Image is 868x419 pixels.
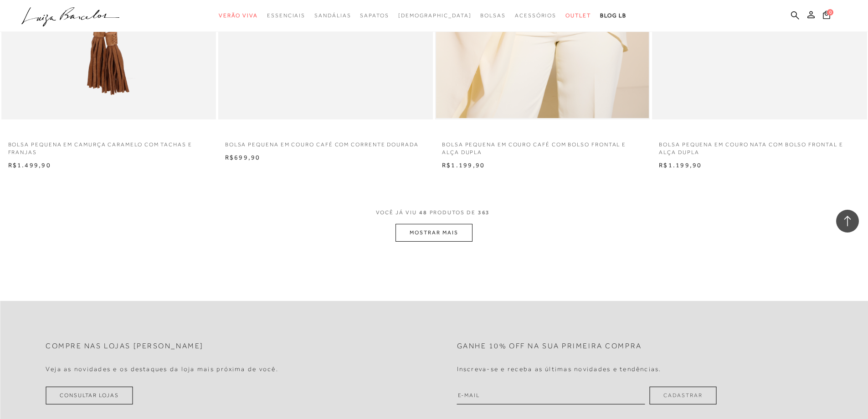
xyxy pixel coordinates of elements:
[267,7,305,24] a: categoryNavScreenReaderText
[515,12,556,19] span: Acessórios
[457,365,662,373] h4: Inscreva-se e receba as últimas novidades e tendências.
[480,7,506,24] a: categoryNavScreenReaderText
[442,161,485,169] span: R$1.199,90
[314,12,351,19] span: Sandálias
[565,12,591,19] span: Outlet
[600,12,627,19] span: BLOG LB
[435,135,650,156] a: BOLSA PEQUENA EM COURO CAFÉ COM BOLSO FRONTAL E ALÇA DUPLA
[457,387,645,404] input: E-mail
[46,365,278,373] h4: Veja as novidades e os destaques da loja mais próxima de você.
[1,135,216,156] a: BOLSA PEQUENA EM CAMURÇA CARAMELO COM TACHAS E FRANJAS
[652,135,867,156] a: BOLSA PEQUENA EM COURO NATA COM BOLSO FRONTAL E ALÇA DUPLA
[8,161,51,169] span: R$1.499,90
[267,12,305,19] span: Essenciais
[395,224,472,242] button: MOSTRAR MAIS
[314,7,351,24] a: categoryNavScreenReaderText
[46,387,133,404] a: Consultar Lojas
[218,135,433,149] a: BOLSA PEQUENA EM COURO CAFÉ COM CORRENTE DOURADA
[219,7,258,24] a: categoryNavScreenReaderText
[46,342,204,351] h2: Compre nas lojas [PERSON_NAME]
[820,10,833,22] button: 0
[219,12,258,19] span: Verão Viva
[600,7,627,24] a: BLOG LB
[565,7,591,24] a: categoryNavScreenReaderText
[376,209,493,216] span: VOCÊ JÁ VIU PRODUTOS DE
[457,342,642,351] h2: Ganhe 10% off na sua primeira compra
[398,12,472,19] span: [DEMOGRAPHIC_DATA]
[480,12,506,19] span: Bolsas
[478,209,490,216] span: 363
[659,161,702,169] span: R$1.199,90
[827,9,833,16] span: 0
[398,7,472,24] a: noSubCategoriesText
[419,209,427,216] span: 48
[225,154,261,161] span: R$699,90
[649,387,716,404] button: Cadastrar
[515,7,556,24] a: categoryNavScreenReaderText
[360,12,389,19] span: Sapatos
[360,7,389,24] a: categoryNavScreenReaderText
